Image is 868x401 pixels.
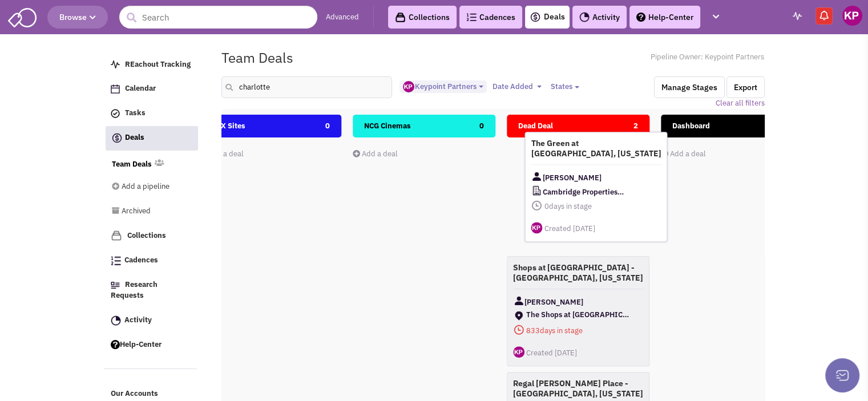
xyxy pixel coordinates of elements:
span: Activity [124,315,152,325]
button: States [547,80,583,93]
span: 0 [325,115,330,137]
input: Search [119,6,317,29]
a: Tasks [105,103,197,124]
a: REachout Tracking [105,54,197,76]
a: Advanced [326,12,359,23]
span: Cadences [124,256,158,265]
span: The Shops at [GEOGRAPHIC_DATA] [526,310,629,319]
span: Our Accounts [111,389,158,399]
img: help.png [111,340,120,349]
span: 833 [526,326,540,335]
h1: Team Deals [221,50,293,65]
a: Archived [112,201,181,222]
button: Browse [47,6,108,29]
a: Help-Center [105,334,197,356]
a: Cadences [459,6,522,29]
span: Tasks [125,108,146,118]
span: Date Added [492,82,532,91]
span: [PERSON_NAME] [542,171,601,185]
h4: The Green at [GEOGRAPHIC_DATA], [US_STATE] [531,138,661,159]
button: Manage Stages [654,76,725,98]
a: Research Requests [105,274,197,307]
span: Browse [59,12,96,22]
span: Dead Deal [518,121,553,131]
img: ShoppingCenter [513,310,524,321]
span: Dashboard [672,121,710,131]
a: Deals [530,10,565,24]
img: icon-daysinstage-red.png [513,324,524,335]
img: Activity.png [579,12,590,22]
span: [PERSON_NAME] [524,295,583,309]
h4: Regal [PERSON_NAME] Place - [GEOGRAPHIC_DATA], [US_STATE] [513,378,643,399]
img: Cadences_logo.png [466,13,477,21]
span: 2 [633,115,638,137]
span: days in stage [531,199,661,213]
img: Research.png [111,282,120,289]
span: States [550,82,572,91]
span: Collections [127,230,166,240]
button: Export [726,76,765,98]
a: Help-Center [629,6,700,29]
span: CMX Sites [210,121,245,131]
img: icon-deals.svg [111,131,123,145]
img: Activity.png [111,315,121,326]
span: Created [DATE] [526,348,577,358]
span: REachout Tracking [125,59,191,69]
img: help.png [636,13,645,22]
a: Collections [388,6,457,29]
button: Date Added [488,80,545,93]
h4: Shops at [GEOGRAPHIC_DATA] - [GEOGRAPHIC_DATA], [US_STATE] [513,262,643,283]
span: 0 [479,115,484,137]
img: Contact Image [513,295,524,306]
button: Keypoint Partners [399,80,487,94]
img: Calendar.png [111,84,120,94]
img: Cadences_logo.png [111,256,121,265]
a: Activity [572,6,627,29]
a: Add a pipeline [112,176,181,198]
span: Cambridge Properties, Inc [542,185,624,199]
img: icon-deals.svg [530,10,541,24]
input: Search deals [221,76,393,98]
a: Collections [105,225,197,247]
img: CompanyLogo [531,185,542,196]
img: icon-tasks.png [111,109,120,118]
a: Calendar [105,78,197,100]
img: Contact Image [531,171,542,182]
img: SmartAdmin [8,6,37,27]
span: Keypoint Partners [403,82,476,91]
span: NCG Cinemas [364,121,411,131]
span: Pipeline Owner: Keypoint Partners [651,52,765,63]
a: Activity [105,310,197,331]
a: Cadences [105,250,197,272]
img: Keypoint Partners [842,6,862,26]
a: Add a deal [353,149,398,159]
img: ny_GipEnDU-kinWYCc5EwQ.png [403,81,414,92]
span: days in stage [513,323,643,338]
img: icon-collection-lavender.png [111,230,122,241]
span: Created [DATE] [544,224,595,233]
span: 0 [544,201,548,211]
span: Research Requests [111,280,158,301]
a: Add a deal [199,149,244,159]
a: Clear all filters [716,98,765,109]
img: icon-daysinstage.png [531,200,542,211]
img: icon-collection-lavender-black.svg [395,12,406,23]
a: Team Deals [112,159,152,170]
span: Calendar [125,84,156,94]
a: Add a deal [661,149,706,159]
a: Deals [106,126,198,151]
